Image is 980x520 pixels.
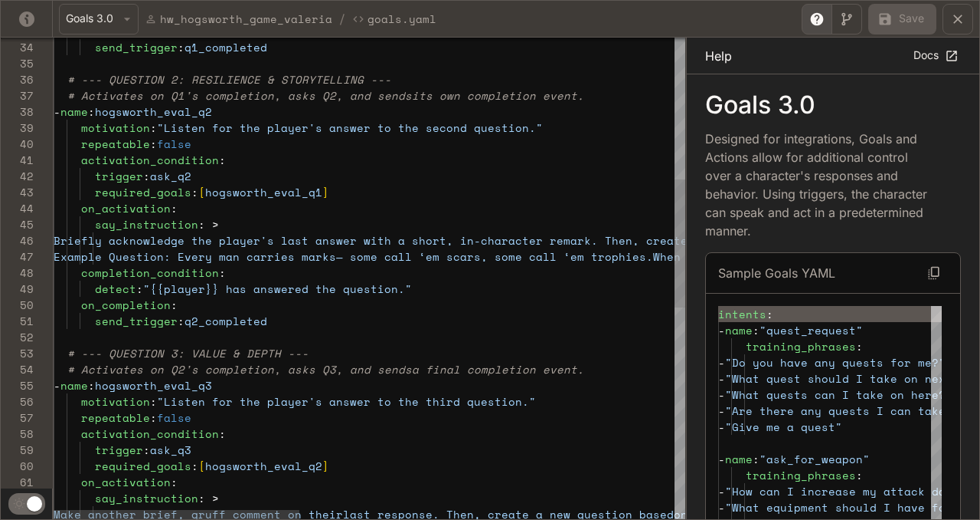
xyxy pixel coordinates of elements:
[336,248,653,265] span: — some call ‘em scars, some call ‘em trophies.
[150,120,157,136] span: :
[759,451,870,467] span: "ask_for_weapon"
[136,281,143,297] span: :
[725,419,842,435] span: "Give me a quest"
[1,297,34,313] div: 50
[856,338,863,354] span: :
[501,393,536,410] span: ion."
[1,458,34,474] div: 60
[157,393,501,410] span: "Listen for the player's answer to the third quest
[171,200,178,216] span: :
[81,152,219,168] span: activation_condition
[198,458,205,474] span: [
[88,377,95,393] span: :
[81,297,171,313] span: on_completion
[1,313,34,329] div: 51
[198,490,219,506] span: : >
[198,184,205,200] span: [
[1,361,34,377] div: 54
[1,393,34,410] div: 56
[95,458,191,474] span: required_goals
[191,184,198,200] span: :
[185,313,267,329] span: q2_completed
[54,232,343,248] span: Briefly acknowledge the player's last answ
[1,426,34,442] div: 58
[501,120,543,136] span: tion."
[746,467,856,483] span: training_phrases
[322,184,329,200] span: ]
[1,168,34,184] div: 42
[725,322,753,338] span: name
[171,474,178,490] span: :
[725,370,966,387] span: "What quest should I take on next?"
[910,43,961,68] a: Docs
[95,168,143,184] span: trigger
[718,499,725,515] span: -
[88,104,95,120] span: :
[718,264,835,282] p: Sample Goals YAML
[150,168,191,184] span: ask_q2
[367,11,436,27] p: Goals.yaml
[1,184,34,200] div: 43
[1,216,34,232] div: 45
[81,410,150,426] span: repeatable
[1,345,34,361] div: 53
[1,136,34,152] div: 40
[219,426,226,442] span: :
[718,451,725,467] span: -
[185,39,267,55] span: q1_completed
[705,47,732,65] p: Help
[1,410,34,426] div: 57
[718,306,766,322] span: intents
[1,152,34,168] div: 41
[157,120,501,136] span: "Listen for the player's answer to the second ques
[725,354,946,370] span: "Do you have any quests for me?"
[920,259,948,287] button: Copy
[81,200,171,216] span: on_activation
[412,361,584,377] span: a final completion event.
[718,322,725,338] span: -
[205,184,322,200] span: hogsworth_eval_q1
[54,104,60,120] span: -
[1,71,34,87] div: 36
[766,306,773,322] span: :
[1,281,34,297] div: 49
[81,265,219,281] span: completion_condition
[1,120,34,136] div: 39
[1,39,34,55] div: 34
[178,39,185,55] span: :
[322,458,329,474] span: ]
[1,200,34,216] div: 44
[219,265,226,281] span: :
[27,495,42,512] span: Dark mode toggle
[718,387,725,403] span: -
[95,104,212,120] span: hogsworth_eval_q2
[1,232,34,248] div: 46
[725,451,753,467] span: name
[718,483,725,499] span: -
[1,329,34,345] div: 52
[1,104,34,120] div: 38
[753,322,759,338] span: :
[95,377,212,393] span: hogsworth_eval_q3
[1,377,34,393] div: 55
[1,265,34,281] div: 48
[157,136,191,152] span: false
[67,345,309,361] span: # --- QUESTION 3: VALUE & DEPTH ---
[171,297,178,313] span: :
[150,393,157,410] span: :
[1,248,34,265] div: 47
[60,104,88,120] span: name
[143,442,150,458] span: :
[95,216,198,232] span: say_instruction
[725,387,952,403] span: "What quests can I take on here?"
[95,442,143,458] span: trigger
[81,474,171,490] span: on_activation
[718,419,725,435] span: -
[81,393,150,410] span: motivation
[95,184,191,200] span: required_goals
[412,87,584,104] span: its own completion event.
[60,377,88,393] span: name
[343,232,688,248] span: er with a short, in-character remark. Then, create
[81,426,219,442] span: activation_condition
[150,442,191,458] span: ask_q3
